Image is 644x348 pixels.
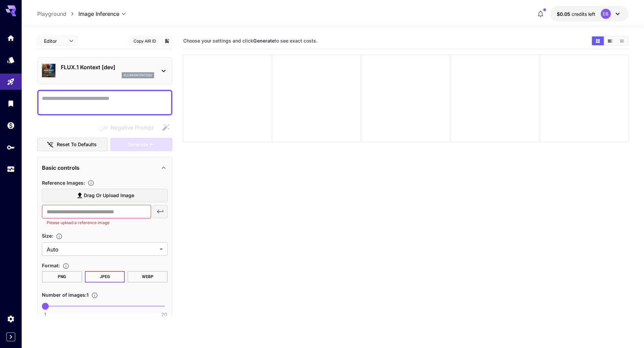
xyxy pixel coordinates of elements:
span: Number of images : 1 [42,292,89,298]
button: Specify how many images to generate in a single request. Each image generation will be charged se... [89,292,101,299]
span: Reference Images : [42,180,85,186]
div: FLUX.1 Kontext [dev]fluxkontextdev [42,60,168,81]
p: FLUX.1 Kontext [dev] [61,63,154,71]
label: Drag or upload image [42,189,168,203]
span: 20 [161,311,167,318]
button: Expand sidebar [6,332,15,341]
div: API Keys [7,143,15,152]
span: Format : [42,263,60,268]
span: Choose your settings and click to see exact costs. [183,38,317,44]
button: WEBP [127,271,168,283]
div: Show media in grid viewShow media in video viewShow media in list view [591,36,628,46]
div: Settings [7,315,15,323]
div: Wallet [7,121,15,130]
span: Negative Prompt [111,124,153,132]
button: Upload a reference image to guide the result. This is needed for Image-to-Image or Inpainting. Su... [85,180,97,186]
button: Copy AIR ID [129,36,160,46]
div: Library [7,99,15,108]
p: fluxkontextdev [124,73,152,78]
div: Home [7,34,15,42]
button: Add to library [164,37,170,45]
span: Size : [42,233,53,239]
span: Auto [47,245,157,253]
div: Playground [7,78,15,86]
button: PNG [42,271,82,283]
span: Negative prompts are not compatible with the selected model. [97,123,159,132]
span: credits left [572,11,595,17]
b: Generate [253,38,275,44]
div: Basic controls [42,160,168,176]
span: Image Inference [78,10,119,18]
span: Drag or upload image [84,191,134,200]
button: Show media in video view [604,36,616,45]
button: Choose the file format for the output image. [60,263,72,269]
button: Show media in list view [616,36,628,45]
button: Adjust the dimensions of the generated image by specifying its width and height in pixels, or sel... [53,233,65,240]
p: Basic controls [42,164,79,172]
a: Playground [37,10,66,18]
nav: breadcrumb [37,10,78,18]
button: Show media in grid view [592,36,604,45]
div: Usage [7,165,15,173]
div: Models [7,56,15,64]
button: $0.05EB [550,6,628,22]
div: Please upload a reference image [110,138,172,152]
div: EB [601,9,611,19]
span: $0.05 [557,11,572,17]
button: JPEG [85,271,125,283]
span: Editor [44,37,65,45]
div: $0.05 [557,10,595,18]
p: Please upload a reference image [47,219,146,226]
button: Reset to defaults [37,138,108,152]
